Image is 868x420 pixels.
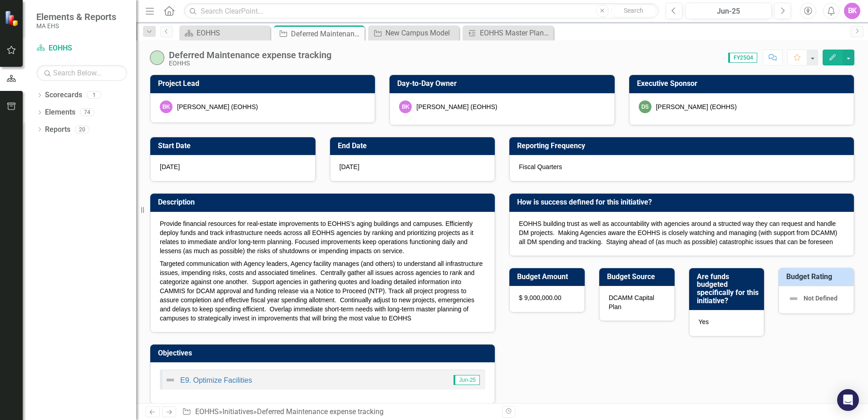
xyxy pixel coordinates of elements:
[197,27,268,39] div: EOHHS
[182,27,268,39] a: EOHHS
[165,375,176,385] img: Not Defined
[160,100,173,113] div: BK
[517,273,580,281] h3: Budget Amount
[609,294,654,310] span: DCAMM Capital Plan
[416,102,497,111] div: [PERSON_NAME] (EOHHS)
[399,100,412,113] div: BK
[177,102,258,111] div: [PERSON_NAME] (EOHHS)
[180,376,252,384] a: E9. Optimize Facilities
[45,107,75,118] a: Elements
[45,90,82,100] a: Scorecards
[607,273,670,281] h3: Budget Source
[75,125,89,133] div: 20
[169,60,331,67] div: EOHHS
[517,142,849,150] h3: Reporting Frequency
[804,295,838,302] span: Not Defined
[36,65,127,81] input: Search Below...
[291,28,362,40] div: Deferred Maintenance expense tracking
[158,142,311,150] h3: Start Date
[786,273,849,281] h3: Budget Rating
[480,27,551,39] div: EOHHS Master Planning/Campus Vision, Alignment
[80,109,94,116] div: 74
[150,50,164,65] img: On-track
[5,10,20,26] img: ClearPoint Strategy
[517,198,849,206] h3: How is success defined for this initiative?
[728,53,757,63] span: FY25Q4
[639,100,651,113] div: DS
[685,3,772,19] button: Jun-25
[87,91,101,99] div: 1
[195,407,219,416] a: EOHHS
[158,198,490,206] h3: Description
[637,80,849,88] h3: Executive Sponsor
[36,43,127,54] a: EOHHS
[519,294,561,301] span: $ 9,000,000.00
[465,27,551,39] a: EOHHS Master Planning/Campus Vision, Alignment
[182,407,495,417] div: » »
[519,220,837,245] span: EOHHS building trust as well as accountability with agencies around a structed way they can reque...
[184,3,659,19] input: Search ClearPoint...
[385,27,457,39] div: New Campus Model
[160,163,180,170] span: [DATE]
[160,220,473,255] span: Provide financial resources for real-estate improvements to EOHHS’s aging buildings and campuses....
[160,260,483,322] span: Plain text content control
[624,7,643,14] span: Search
[397,80,610,88] h3: Day-to-Day Owner
[611,5,656,17] button: Search
[36,11,116,22] span: Elements & Reports
[45,125,70,135] a: Reports
[340,163,360,170] span: [DATE]
[338,142,491,150] h3: End Date
[158,80,370,88] h3: Project Lead
[158,349,490,357] h3: Objectives
[788,293,799,304] img: Not Defined
[36,22,116,30] small: MA EHS
[509,155,854,181] div: Fiscal Quarters
[656,102,737,111] div: [PERSON_NAME] (EOHHS)
[699,318,709,325] span: Yes
[697,273,760,305] h3: Are funds budgeted specifically for this initiative?
[370,27,457,39] a: New Campus Model
[844,3,860,19] button: BK
[257,407,384,416] div: Deferred Maintenance expense tracking
[222,407,253,416] a: Initiatives
[454,375,480,385] span: Jun-25
[169,50,331,60] div: Deferred Maintenance expense tracking
[837,389,859,411] div: Open Intercom Messenger
[688,6,769,17] div: Jun-25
